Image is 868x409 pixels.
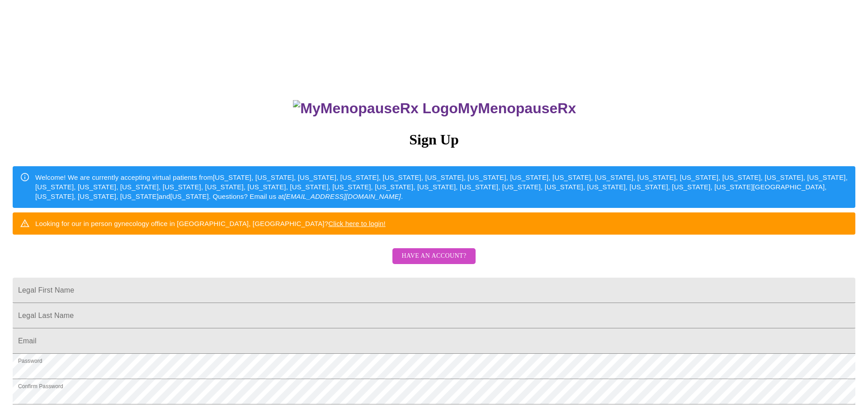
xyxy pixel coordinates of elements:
h3: MyMenopauseRx [14,100,856,117]
a: Click here to login! [328,220,386,227]
div: Welcome! We are currently accepting virtual patients from [US_STATE], [US_STATE], [US_STATE], [US... [35,169,848,205]
em: [EMAIL_ADDRESS][DOMAIN_NAME] [284,192,401,200]
button: Have an account? [392,248,475,264]
div: Looking for our in person gynecology office in [GEOGRAPHIC_DATA], [GEOGRAPHIC_DATA]? [35,215,386,232]
h3: Sign Up [13,131,855,148]
a: Have an account? [390,258,477,266]
img: MyMenopauseRx Logo [293,100,458,117]
span: Have an account? [401,250,466,262]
